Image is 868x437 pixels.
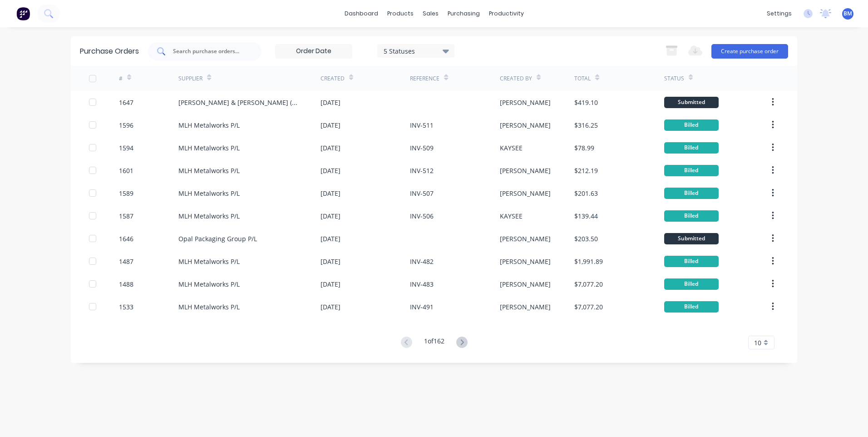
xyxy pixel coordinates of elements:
div: [PERSON_NAME] [500,234,551,243]
div: products [383,7,418,20]
div: [DATE] [321,189,340,198]
div: [DATE] [321,166,340,175]
div: [DATE] [321,211,340,221]
div: KAYSEE [500,143,523,153]
div: MLH Metalworks P/L [178,211,240,221]
div: INV-506 [410,211,434,221]
div: Reference [410,74,439,83]
div: INV-509 [410,143,434,153]
div: 1589 [119,189,133,198]
div: Billed [664,256,719,267]
div: Billed [664,165,719,176]
div: [PERSON_NAME] [500,98,551,107]
div: 1488 [119,279,133,289]
div: Opal Packaging Group P/L [178,234,257,243]
div: 1587 [119,211,133,221]
div: [PERSON_NAME] & [PERSON_NAME] (N’CLE) Pty Ltd [178,98,302,107]
div: INV-491 [410,302,434,312]
div: Billed [664,301,719,313]
div: [DATE] [321,234,340,243]
div: Billed [664,278,719,290]
div: 1487 [119,257,133,266]
div: Billed [664,142,719,154]
div: MLH Metalworks P/L [178,189,240,198]
div: [PERSON_NAME] [500,257,551,266]
div: sales [418,7,443,20]
a: dashboard [340,7,383,20]
div: 5 Statuses [384,46,449,55]
div: INV-483 [410,279,434,289]
button: Create purchase order [711,44,788,59]
div: productivity [484,7,528,20]
div: $1,991.89 [574,257,603,266]
div: INV-512 [410,166,434,175]
div: Purchase Orders [80,46,139,57]
span: 10 [754,338,761,348]
div: $212.19 [574,166,598,175]
div: Status [664,74,684,83]
span: BM [843,10,852,18]
div: INV-511 [410,120,434,130]
div: $78.99 [574,143,594,153]
div: Submitted [664,97,719,108]
div: $7,077.20 [574,302,603,312]
div: purchasing [443,7,484,20]
div: $203.50 [574,234,598,243]
div: [PERSON_NAME] [500,120,551,130]
div: MLH Metalworks P/L [178,257,240,266]
div: [PERSON_NAME] [500,302,551,312]
input: Order Date [276,45,352,58]
div: Billed [664,119,719,131]
div: settings [762,7,796,20]
div: MLH Metalworks P/L [178,120,240,130]
div: [DATE] [321,302,340,312]
div: MLH Metalworks P/L [178,143,240,153]
div: 1646 [119,234,133,243]
div: # [119,74,123,83]
div: MLH Metalworks P/L [178,279,240,289]
div: Billed [664,188,719,199]
div: 1647 [119,98,133,107]
div: 1601 [119,166,133,175]
div: MLH Metalworks P/L [178,302,240,312]
div: 1594 [119,143,133,153]
div: [DATE] [321,279,340,289]
div: 1 of 162 [424,336,444,349]
div: [DATE] [321,143,340,153]
div: Billed [664,210,719,222]
div: $139.44 [574,211,598,221]
div: 1596 [119,120,133,130]
div: KAYSEE [500,211,523,221]
div: [DATE] [321,257,340,266]
div: MLH Metalworks P/L [178,166,240,175]
div: Created [321,74,345,83]
div: Total [574,74,591,83]
div: INV-482 [410,257,434,266]
div: 1533 [119,302,133,312]
div: [DATE] [321,120,340,130]
div: Created By [500,74,532,83]
div: $201.63 [574,189,598,198]
div: $316.25 [574,120,598,130]
div: [PERSON_NAME] [500,189,551,198]
img: Factory [16,7,30,20]
div: Supplier [178,74,202,83]
div: Submitted [664,233,719,244]
div: $419.10 [574,98,598,107]
input: Search purchase orders... [172,47,247,56]
div: [PERSON_NAME] [500,166,551,175]
div: [DATE] [321,98,340,107]
div: $7,077.20 [574,279,603,289]
div: [PERSON_NAME] [500,279,551,289]
div: INV-507 [410,189,434,198]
